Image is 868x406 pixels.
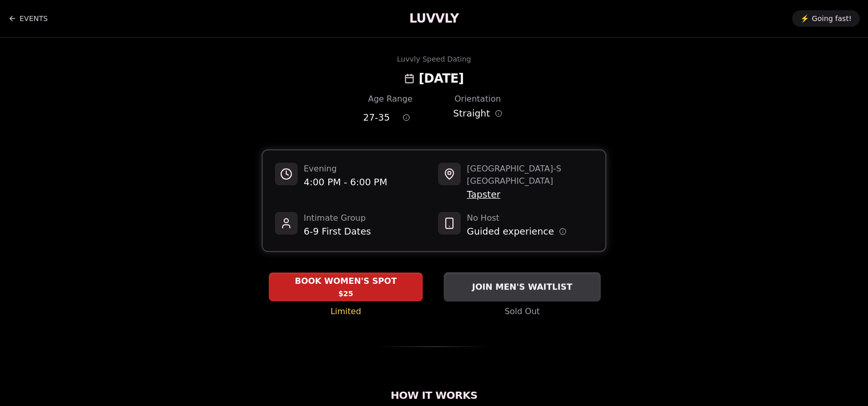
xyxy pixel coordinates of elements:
button: Orientation information [495,110,502,117]
span: [GEOGRAPHIC_DATA] - S [GEOGRAPHIC_DATA] [467,163,593,187]
span: Going fast! [812,13,852,24]
span: 6-9 First Dates [304,224,371,239]
span: JOIN MEN'S WAITLIST [470,281,574,293]
span: Guided experience [467,224,554,239]
span: $25 [338,288,353,299]
span: Intimate Group [304,212,371,224]
span: 4:00 PM - 6:00 PM [304,175,387,189]
a: LUVVLY [409,10,459,27]
span: ⚡️ [800,13,809,24]
div: Luvvly Speed Dating [397,54,471,64]
span: Limited [330,305,361,318]
div: Age Range [363,93,418,105]
span: BOOK WOMEN'S SPOT [293,275,399,287]
span: Tapster [467,187,593,202]
a: Back to events [8,8,48,29]
div: Orientation [450,93,505,105]
button: JOIN MEN'S WAITLIST - Sold Out [444,272,601,301]
span: Sold Out [505,305,540,318]
h2: How It Works [262,388,606,402]
span: Straight [453,106,490,121]
h2: [DATE] [419,70,464,87]
span: No Host [467,212,566,224]
button: Age range information [395,106,418,129]
span: Evening [304,163,387,175]
button: Host information [559,228,566,235]
button: BOOK WOMEN'S SPOT - Limited [269,273,423,301]
span: 27 - 35 [363,110,390,125]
